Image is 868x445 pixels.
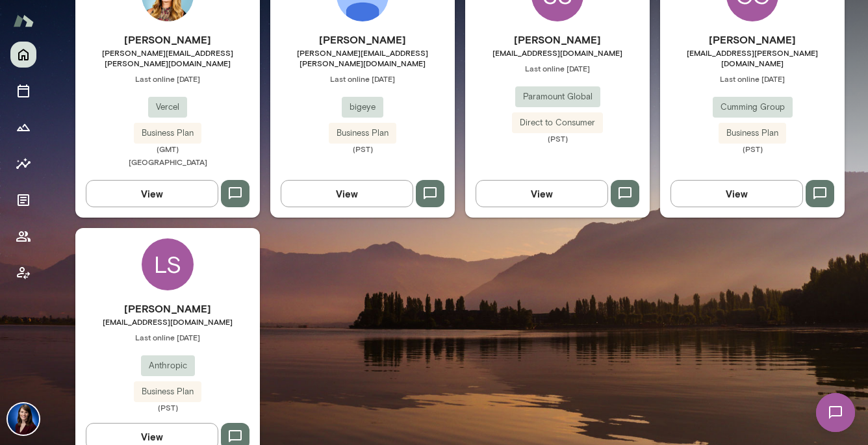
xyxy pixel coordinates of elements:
span: Last online [DATE] [660,73,845,84]
span: Vercel [148,101,187,114]
span: (PST) [660,144,845,154]
div: LS [142,238,194,290]
span: Last online [DATE] [75,332,260,342]
h6: [PERSON_NAME] [75,301,260,316]
span: Direct to Consumer [512,116,603,129]
span: Last online [DATE] [465,63,650,73]
img: Mento [13,8,34,33]
span: bigeye [342,101,383,114]
span: (PST) [75,402,260,413]
button: View [670,180,803,207]
span: Cumming Group [713,101,793,114]
img: Julie Rollauer [8,403,39,435]
span: (GMT) [75,144,260,154]
span: Anthropic [141,359,195,372]
button: View [281,180,413,207]
span: [PERSON_NAME][EMAIL_ADDRESS][PERSON_NAME][DOMAIN_NAME] [270,47,455,68]
span: Business Plan [134,127,201,140]
button: View [476,180,608,207]
span: (PST) [465,133,650,144]
h6: [PERSON_NAME] [75,32,260,47]
span: Business Plan [134,385,201,398]
span: (PST) [270,144,455,154]
h6: [PERSON_NAME] [465,32,650,47]
h6: [PERSON_NAME] [660,32,845,47]
button: Members [10,223,36,249]
span: [EMAIL_ADDRESS][DOMAIN_NAME] [75,316,260,327]
button: Sessions [10,78,36,104]
button: Home [10,42,36,68]
span: [GEOGRAPHIC_DATA] [129,157,207,166]
button: Client app [10,260,36,286]
span: [EMAIL_ADDRESS][DOMAIN_NAME] [465,47,650,58]
span: [PERSON_NAME][EMAIL_ADDRESS][PERSON_NAME][DOMAIN_NAME] [75,47,260,68]
span: Last online [DATE] [75,73,260,84]
button: Insights [10,151,36,177]
span: Business Plan [329,127,396,140]
h6: [PERSON_NAME] [270,32,455,47]
span: Last online [DATE] [270,73,455,84]
button: Documents [10,187,36,213]
span: Business Plan [719,127,786,140]
span: Paramount Global [515,90,600,103]
button: View [86,180,218,207]
button: Growth Plan [10,114,36,140]
span: [EMAIL_ADDRESS][PERSON_NAME][DOMAIN_NAME] [660,47,845,68]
